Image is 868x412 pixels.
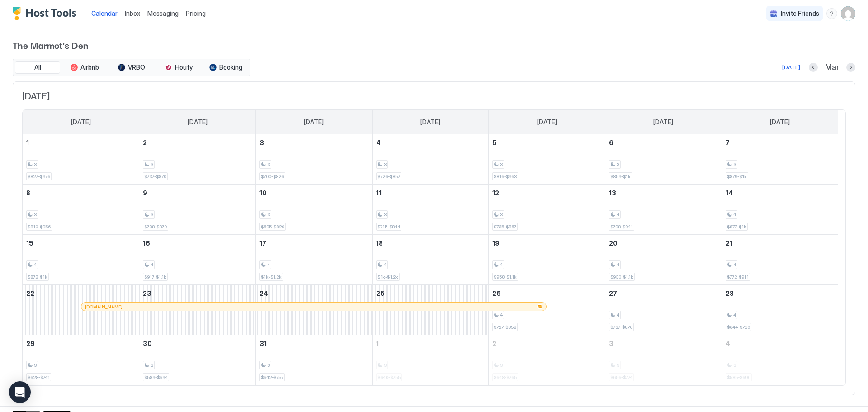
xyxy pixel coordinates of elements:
a: March 30, 2026 [139,335,255,352]
td: March 26, 2026 [489,285,605,335]
a: March 23, 2026 [139,285,255,302]
td: March 1, 2026 [23,134,139,185]
a: March 5, 2026 [489,134,605,151]
a: March 9, 2026 [139,185,255,201]
span: $1k-$1.2k [261,274,282,280]
span: 16 [143,239,150,247]
a: March 29, 2026 [23,335,139,352]
span: 3 [609,340,613,347]
td: March 5, 2026 [489,134,605,185]
td: March 22, 2026 [23,285,139,335]
td: April 2, 2026 [489,335,605,385]
span: [DATE] [420,118,440,126]
span: 25 [376,289,385,297]
a: March 31, 2026 [256,335,372,352]
span: 27 [609,289,617,297]
td: March 15, 2026 [23,235,139,285]
a: March 11, 2026 [373,185,489,201]
span: 4 [151,262,153,268]
span: 3 [500,161,503,167]
button: Airbnb [62,61,107,74]
a: Host Tools Logo [13,7,80,20]
a: Tuesday [295,110,333,134]
span: 3 [267,362,270,368]
span: 26 [492,289,501,297]
td: March 12, 2026 [489,185,605,235]
a: March 7, 2026 [722,134,838,151]
span: 3 [617,161,619,167]
td: March 9, 2026 [139,185,256,235]
a: March 10, 2026 [256,185,372,201]
span: 18 [376,239,383,247]
span: 23 [143,289,151,297]
a: Calendar [91,9,118,18]
span: 3 [733,161,736,167]
span: 3 [267,161,270,167]
span: [DATE] [71,118,91,126]
a: March 12, 2026 [489,185,605,201]
a: March 2, 2026 [139,134,255,151]
a: March 27, 2026 [605,285,722,302]
span: $879-$1k [727,174,747,180]
button: Next month [846,63,855,72]
a: March 19, 2026 [489,235,605,251]
span: 3 [34,212,37,218]
td: March 10, 2026 [255,185,372,235]
span: 3 [34,161,37,167]
a: March 14, 2026 [722,185,838,201]
span: $958-$1.1k [494,274,517,280]
span: 4 [617,312,619,318]
td: March 24, 2026 [255,285,372,335]
span: 4 [617,262,619,268]
span: 3 [500,212,503,218]
span: 4 [733,262,736,268]
span: $727-$858 [494,324,516,330]
a: March 28, 2026 [722,285,838,302]
a: March 25, 2026 [373,285,489,302]
td: April 3, 2026 [605,335,722,385]
span: 4 [267,262,270,268]
td: March 3, 2026 [255,134,372,185]
span: 29 [26,340,35,347]
span: 4 [384,262,387,268]
a: March 16, 2026 [139,235,255,251]
span: 1 [26,139,29,147]
td: April 1, 2026 [372,335,489,385]
span: [DATE] [770,118,790,126]
a: March 24, 2026 [256,285,372,302]
span: 14 [726,189,733,197]
span: $715-$844 [377,224,400,230]
span: 2 [143,139,147,147]
span: 3 [34,362,37,368]
span: Messaging [147,9,179,17]
div: [DOMAIN_NAME] [85,304,542,310]
a: March 22, 2026 [23,285,139,302]
span: $738-$870 [144,224,167,230]
td: March 6, 2026 [605,134,722,185]
span: 9 [143,189,147,197]
button: VRBO [109,61,154,74]
a: April 1, 2026 [373,335,489,352]
span: 2 [492,340,496,347]
a: March 4, 2026 [373,134,489,151]
span: 31 [259,340,267,347]
span: 20 [609,239,618,247]
span: 10 [259,189,267,197]
td: March 31, 2026 [255,335,372,385]
span: 3 [151,161,153,167]
span: $877-$1k [727,224,746,230]
button: Booking [203,61,248,74]
a: Sunday [62,110,100,134]
span: $827-$976 [28,174,50,180]
td: March 23, 2026 [139,285,256,335]
td: March 14, 2026 [722,185,838,235]
a: March 13, 2026 [605,185,722,201]
span: 4 [376,139,381,147]
span: $589-$694 [144,374,168,380]
span: 6 [609,139,613,147]
span: All [34,63,41,71]
td: March 20, 2026 [605,235,722,285]
span: 12 [492,189,499,197]
span: 22 [26,289,34,297]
